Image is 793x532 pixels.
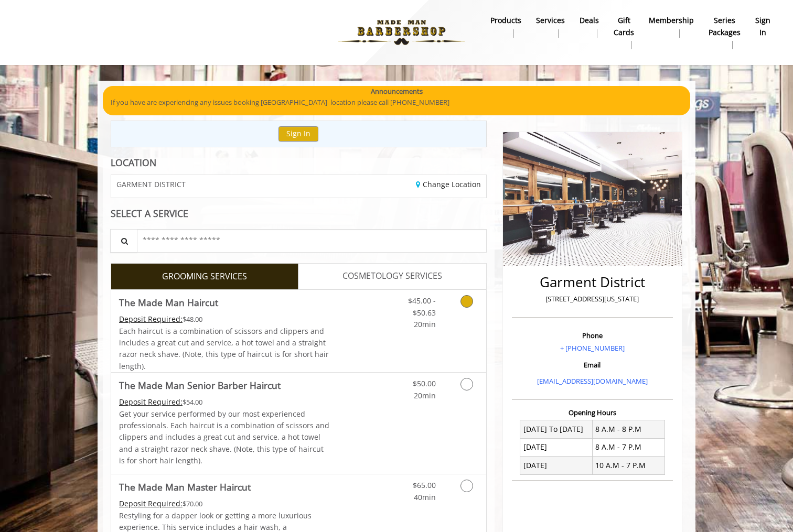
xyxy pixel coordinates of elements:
span: Each haircut is a combination of scissors and clippers and includes a great cut and service, a ho... [119,326,329,371]
span: COSMETOLOGY SERVICES [342,269,442,283]
button: Sign In [278,126,318,142]
a: DealsDeals [572,13,606,40]
button: Service Search [110,229,137,253]
a: sign insign in [748,13,778,40]
span: 40min [414,492,436,502]
div: $48.00 [119,313,330,325]
b: sign in [755,15,770,38]
b: LOCATION [111,156,156,169]
img: Made Man Barbershop logo [329,4,474,61]
a: Change Location [416,179,481,189]
span: This service needs some Advance to be paid before we block your appointment [119,314,183,324]
b: Series packages [709,15,741,38]
h3: Opening Hours [512,409,673,416]
span: $65.00 [413,480,436,490]
b: The Made Man Master Haircut [119,480,251,494]
b: The Made Man Haircut [119,295,218,310]
div: $54.00 [119,396,330,408]
p: [STREET_ADDRESS][US_STATE] [515,294,670,305]
div: SELECT A SERVICE [111,209,487,219]
a: ServicesServices [529,13,572,40]
span: $50.00 [413,378,436,388]
b: products [490,15,521,26]
p: If you have are experiencing any issues booking [GEOGRAPHIC_DATA] location please call [PHONE_NUM... [111,97,682,108]
td: [DATE] [520,457,593,474]
span: GARMENT DISTRICT [116,180,186,188]
td: 8 A.M - 8 P.M [592,420,665,438]
b: Services [536,15,565,26]
td: 10 A.M - 7 P.M [592,457,665,474]
a: [EMAIL_ADDRESS][DOMAIN_NAME] [537,376,648,386]
b: The Made Man Senior Barber Haircut [119,378,281,393]
td: [DATE] [520,438,593,456]
a: Series packagesSeries packages [701,13,748,52]
b: Deals [580,15,599,26]
h3: Phone [515,332,670,339]
span: This service needs some Advance to be paid before we block your appointment [119,498,183,508]
span: GROOMING SERVICES [162,270,247,284]
b: Membership [649,15,694,26]
p: Get your service performed by our most experienced professionals. Each haircut is a combination o... [119,408,330,467]
span: 20min [414,390,436,400]
h2: Garment District [515,275,670,290]
b: gift cards [614,15,634,38]
h3: Email [515,361,670,368]
td: [DATE] To [DATE] [520,420,593,438]
td: 8 A.M - 7 P.M [592,438,665,456]
span: $45.00 - $50.63 [408,296,436,317]
b: Announcements [371,86,423,97]
a: + [PHONE_NUMBER] [560,343,625,353]
span: This service needs some Advance to be paid before we block your appointment [119,397,183,407]
a: Gift cardsgift cards [606,13,641,52]
span: 20min [414,319,436,329]
a: MembershipMembership [641,13,701,40]
a: Productsproducts [483,13,529,40]
div: $70.00 [119,498,330,509]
